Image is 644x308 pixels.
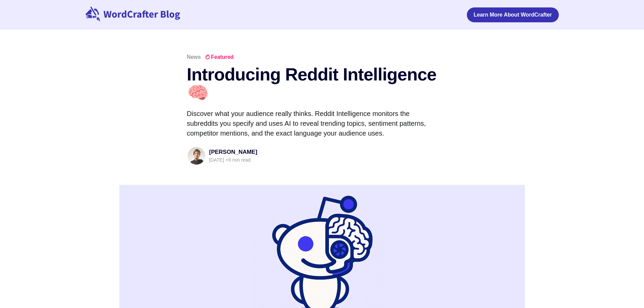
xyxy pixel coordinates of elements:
[467,7,559,22] a: Learn More About WordCrafter
[187,109,430,138] p: Discover what your audience really thinks. Reddit Intelligence monitors the subreddits you specif...
[187,65,457,102] h1: Introducing Reddit Intelligence 🧠
[187,54,201,60] a: News
[205,54,234,60] span: Featured
[209,157,224,163] time: [DATE]
[187,146,206,165] a: Read more of Federico Pascual
[226,157,228,163] span: •
[209,149,258,155] a: [PERSON_NAME]
[225,157,251,163] span: 6 min read
[188,147,205,165] img: Federico Pascual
